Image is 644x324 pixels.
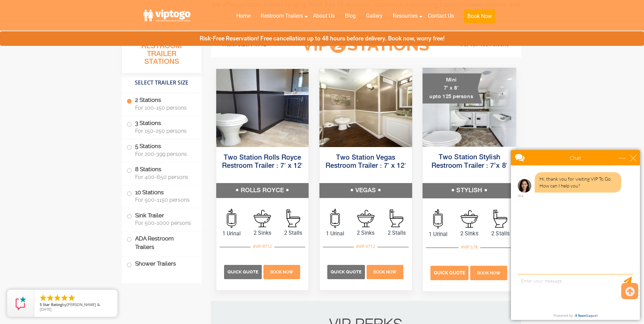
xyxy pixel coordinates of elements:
a: Gallery [361,8,388,23]
span: For 500-1000 persons [135,220,194,226]
span: For 150-250 persons [135,128,194,134]
span: For 500-1150 persons [135,197,194,203]
a: Two Station Rolls Royce Restroom Trailer : 7′ x 12′ [222,154,302,169]
span: For 200-399 persons [135,151,194,157]
a: Book Now [366,268,404,275]
label: Sink Trailer [127,208,197,229]
span: Book Now [477,271,500,275]
span: 2 Sinks [350,229,381,237]
span: [DATE] [40,307,52,312]
div: #VIP R712 [251,242,274,251]
a: Two Station Stylish Restroom Trailer : 7’x 8′ [431,154,507,169]
img: an icon of urinal [227,209,236,228]
img: an icon of sink [460,210,478,228]
li:  [68,294,76,302]
a: Quick Quote [430,269,470,276]
label: 10 Stations [127,185,197,206]
label: 5 Stations [127,139,197,160]
h4: Select Trailer Size [122,76,202,89]
span: 2 Stalls [278,229,309,237]
span: 2 Stalls [485,229,516,237]
a: Quick Quote [224,268,263,275]
span: Quick Quote [331,269,362,274]
h3: All Portable Restroom Trailer Stations [122,32,202,73]
span: 2 Stalls [381,229,412,237]
div: #VIP S78 [458,243,480,252]
span: 2 Sinks [454,229,485,237]
a: Restroom Trailers [256,8,308,23]
a: Blog [340,8,361,23]
img: Side view of two station restroom trailer with separate doors for males and females [216,69,309,147]
a: Two Station Vegas Restroom Trailer : 7′ x 12′ [326,154,406,169]
img: an icon of sink [357,210,374,227]
img: an icon of urinal [433,209,443,229]
span: [PERSON_NAME] &. [67,302,101,307]
a: Book Now [262,268,301,275]
button: Book Now [464,10,495,23]
h5: STYLISH [422,183,516,198]
a: Contact Us [423,8,459,23]
img: Review Rating [14,296,27,310]
img: an icon of stall [287,210,300,227]
label: 3 Stations [127,116,197,137]
a: Book Now [469,269,508,276]
a: About Us [308,8,340,23]
img: an icon of stall [390,210,403,227]
span: Book Now [270,270,293,274]
img: an icon of urinal [330,209,340,228]
span: 2 Sinks [247,229,278,237]
img: an icon of sink [254,210,271,227]
label: 8 Stations [127,162,197,183]
label: 2 Stations [127,93,197,114]
label: Shower Trailers [127,257,197,271]
span: For 100-150 persons [135,105,194,111]
span: 1 Urinal [319,230,350,238]
h5: VEGAS [319,183,412,198]
a: Quick Quote [327,268,366,275]
li:  [60,294,69,302]
span: Book Now [373,270,397,274]
a: Home [231,8,256,23]
div: #VIP V712 [354,242,378,251]
a: Resources [388,8,423,23]
img: A mini restroom trailer with two separate stations and separate doors for males and females [422,68,516,147]
span: 1 Urinal [422,230,454,238]
li:  [46,294,54,302]
label: ADA Restroom Trailers [127,231,197,254]
span: by [40,303,112,307]
span: 5 [40,302,42,307]
span: Quick Quote [434,270,465,275]
div: Mini 7' x 8' upto 125 persons [422,73,481,104]
h5: ROLLS ROYCE [216,183,309,198]
span: Quick Quote [227,269,258,274]
li:  [53,294,61,302]
iframe: Live Chat Box [507,146,644,324]
span: Star Rating [43,302,62,307]
li:  [39,294,47,302]
img: an icon of stall [494,210,507,228]
span: For 400-650 persons [135,174,194,180]
a: Book Now [459,8,500,27]
span: 1 Urinal [216,230,247,238]
img: Side view of two station restroom trailer with separate doors for males and females [319,69,412,147]
h3: VIP Stations [291,36,440,54]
